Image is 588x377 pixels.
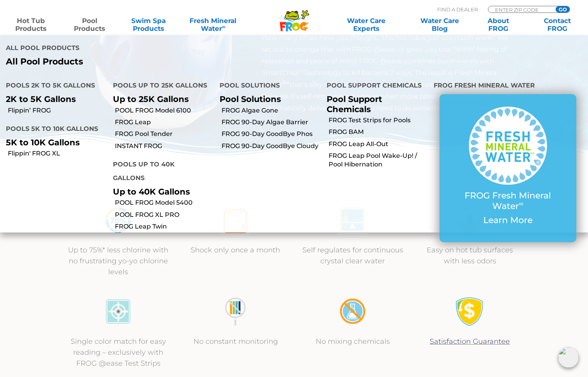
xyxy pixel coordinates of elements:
a: Fresh MineralWater∞ [184,17,242,32]
img: no-constant-monitoring1 [221,297,250,326]
p: Self regulates for continuous crystal clear water [302,245,404,266]
a: Water CareExperts [329,17,404,32]
img: icon-atease-color-match [104,297,133,326]
sup: ∞ [222,24,225,30]
a: FROG Fresh Mineral Water∞ Learn More [455,107,561,229]
h4: Pools up to 25K Gallons [113,79,208,94]
a: FROG 90-Day GoodBye Cloudy [222,142,321,150]
a: POOL FROG Model 6100 [115,106,214,115]
a: POOL FROG Model 5400 [115,198,214,207]
a: Satisfaction Guarantee [430,337,510,346]
h4: Pools 5K to 10K Gallons [6,122,101,138]
a: ContactFROG [534,17,580,32]
a: Water CareBlog [416,17,462,32]
p: Pool Support Chemicals [327,94,422,114]
p: Up to 25K Gallons [113,94,208,104]
p: 5K to 10K Gallons [6,138,101,147]
a: POOL FROG XL PRO [115,211,214,219]
h4: Pools 2K to 5K Gallons [6,79,101,94]
h4: Pool Support Chemicals [327,79,422,94]
a: FROG 90-Day Algae Barrier [222,118,321,127]
img: openIcon [558,347,579,368]
a: FROG Leap Pool Wake-Up! / Pool Hibernation [329,152,428,169]
a: Flippin’ FROG [8,106,107,115]
a: All Pool Products [6,57,288,67]
h4: Pool Solutions [220,79,315,94]
p: FROG Fresh Mineral Water [455,191,561,211]
a: AboutFROG [475,17,521,32]
p: Single color match for easy reading – exclusively with FROG @ease Test Strips [68,336,169,369]
a: FROG Pool Tender [115,130,214,138]
h4: All Pool Products [6,41,288,57]
p: Find A Dealer [437,6,478,13]
p: Shock only once a month [185,245,286,256]
a: FROG Leap All-Out [329,140,428,148]
img: Satisfaction Guarantee Icon [455,297,484,326]
h4: Pools up to 40K Gallons [113,157,208,187]
p: Up to 40K Gallons [113,187,208,197]
h4: FROG Fresh Mineral Water [434,79,582,94]
p: 2K to 5K Gallons [6,94,101,104]
img: no-mixing1 [338,297,367,326]
a: PoolProducts [67,17,113,32]
a: FROG Test Strips for Pools [329,116,428,125]
a: FROG Leap Twin [115,222,214,231]
a: FROG Leap [115,118,214,127]
input: GO [556,6,570,13]
a: FROG BAM [329,128,428,136]
a: Hot TubProducts [8,17,54,32]
p: Up to 75%* less chlorine with no frustrating yo-yo chlorine levels [68,245,169,277]
p: Easy on hot tub surfaces with less odors [419,245,521,266]
p: No constant monitoring [185,336,286,347]
a: Swim SpaProducts [125,17,171,32]
p: No mixing chemicals [302,336,404,347]
a: Flippin' FROG XL [8,149,107,158]
sup: ∞ [519,200,524,207]
a: FROG 90-Day GoodBye Phos [222,130,321,138]
p: Learn More [455,215,561,225]
a: Pool Solutions [220,94,281,104]
a: FROG Algae Gone [222,106,321,115]
a: INSTANT FROG [115,142,214,150]
input: Zip Code Form [494,6,547,13]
